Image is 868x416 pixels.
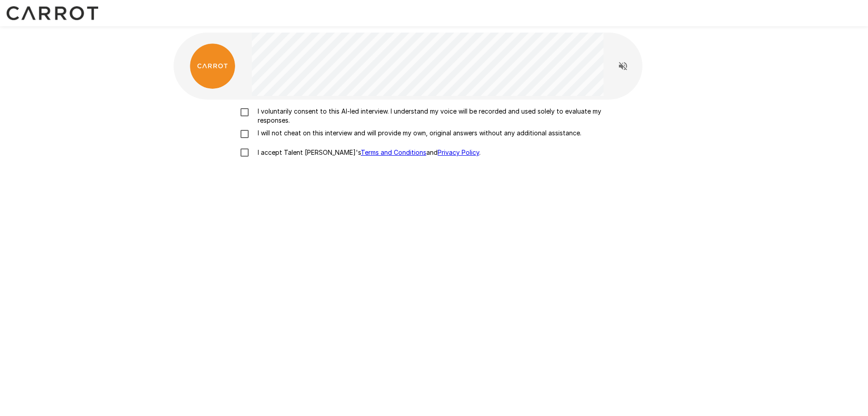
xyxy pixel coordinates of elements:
img: carrot_logo.png [190,43,235,89]
p: I will not cheat on this interview and will provide my own, original answers without any addition... [254,129,581,138]
p: I voluntarily consent to this AI-led interview. I understand my voice will be recorded and used s... [254,107,633,125]
a: Terms and Conditions [361,148,426,156]
p: I accept Talent [PERSON_NAME]'s and . [254,148,481,157]
a: Privacy Policy [438,148,479,156]
button: Read questions aloud [614,57,632,75]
